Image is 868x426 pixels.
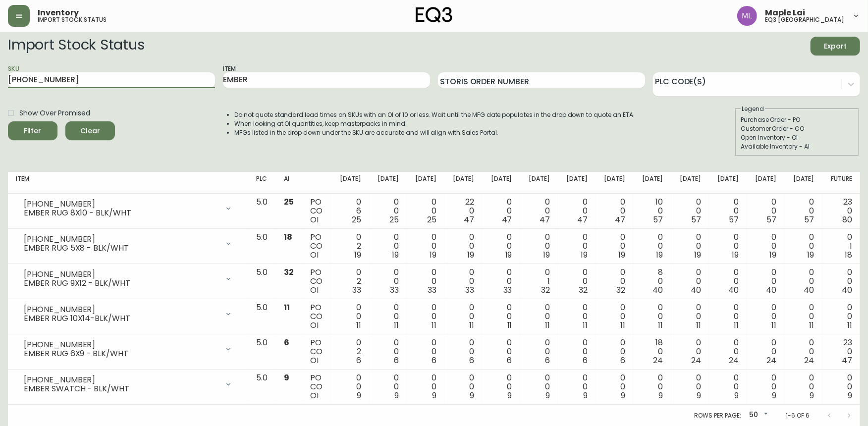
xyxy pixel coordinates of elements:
div: 0 0 [566,373,588,400]
span: 19 [505,249,512,261]
th: [DATE] [444,172,482,194]
span: 47 [540,214,550,225]
span: 40 [728,284,739,296]
span: 25 [352,214,361,225]
span: 47 [464,214,474,225]
span: 9 [848,390,852,401]
div: PO CO [310,338,323,365]
div: 0 0 [792,303,814,330]
span: 9 [470,390,474,401]
span: 24 [691,355,701,366]
div: 0 0 [830,373,852,400]
span: 6 [356,355,361,366]
span: 40 [691,284,701,296]
span: 47 [842,355,852,366]
div: [PHONE_NUMBER] [24,270,218,279]
p: Rows per page: [694,411,741,420]
div: EMBER RUG 9X12 - BLK/WHT [24,279,218,288]
span: 6 [545,355,550,366]
div: EMBER RUG 10X14-BLK/WHT [24,314,218,323]
span: 24 [805,355,814,366]
div: 0 0 [377,233,399,260]
span: 19 [656,249,663,261]
div: 0 0 [755,268,776,295]
div: 0 0 [452,338,474,365]
span: Clear [73,125,107,137]
span: 6 [432,355,436,366]
span: 19 [694,249,701,261]
span: 6 [469,355,474,366]
th: [DATE] [709,172,747,194]
span: 19 [430,249,436,261]
div: 18 0 [641,338,663,365]
div: 0 0 [717,373,739,400]
span: 19 [769,249,776,261]
div: 0 0 [641,373,663,400]
span: 19 [618,249,625,261]
span: 33 [352,284,361,296]
span: Show Over Promised [19,108,90,118]
div: 0 0 [490,198,512,224]
th: [DATE] [482,172,520,194]
div: [PHONE_NUMBER]EMBER RUG 5X8 - BLK/WHT [16,233,240,255]
div: EMBER RUG 5X8 - BLK/WHT [24,244,218,253]
th: [DATE] [331,172,369,194]
span: 9 [432,390,436,401]
th: AI [276,172,302,194]
div: 0 0 [377,198,399,224]
div: 0 0 [679,198,701,224]
span: 19 [467,249,474,261]
span: 9 [583,390,588,401]
span: 19 [732,249,739,261]
div: 0 0 [452,373,474,400]
div: 0 0 [603,338,625,365]
div: EMBER RUG 8X10 - BLK/WHT [24,209,218,217]
span: 40 [766,284,776,296]
button: Clear [65,121,115,140]
td: 5.0 [248,264,276,299]
div: [PHONE_NUMBER] [24,200,218,209]
div: 0 0 [717,198,739,224]
span: 18 [284,231,292,243]
div: 0 0 [415,373,436,400]
span: 25 [427,214,436,225]
span: 11 [356,319,361,331]
span: 33 [428,284,436,296]
img: 61e28cffcf8cc9f4e300d877dd684943 [737,6,757,26]
span: OI [310,390,319,401]
span: 11 [432,319,436,331]
div: 0 2 [339,338,361,365]
div: 0 0 [528,338,550,365]
div: 0 0 [490,338,512,365]
div: 22 0 [452,198,474,224]
div: PO CO [310,268,323,295]
div: 0 0 [490,233,512,260]
span: 57 [691,214,701,225]
div: 0 0 [566,268,588,295]
span: 80 [842,214,852,225]
span: 11 [507,319,512,331]
span: 18 [845,249,852,261]
div: [PHONE_NUMBER]EMBER RUG 9X12 - BLK/WHT [16,268,240,290]
span: 9 [357,390,361,401]
div: 0 0 [755,338,776,365]
div: 0 0 [339,303,361,330]
span: 24 [729,355,739,366]
div: 0 0 [792,268,814,295]
div: 8 0 [641,268,663,295]
td: 5.0 [248,334,276,370]
div: [PHONE_NUMBER]EMBER RUG 10X14-BLK/WHT [16,303,240,325]
span: 9 [659,390,663,401]
span: Maple Lai [765,9,805,17]
div: [PHONE_NUMBER]EMBER RUG 6X9 - BLK/WHT [16,338,240,360]
legend: Legend [741,105,765,113]
img: logo [416,7,452,23]
span: 11 [771,319,776,331]
div: Available Inventory - AI [741,142,854,151]
div: 0 0 [830,303,852,330]
span: 11 [583,319,588,331]
span: 25 [389,214,399,225]
span: 47 [615,214,625,225]
div: 0 0 [755,233,776,260]
div: 0 0 [377,268,399,295]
